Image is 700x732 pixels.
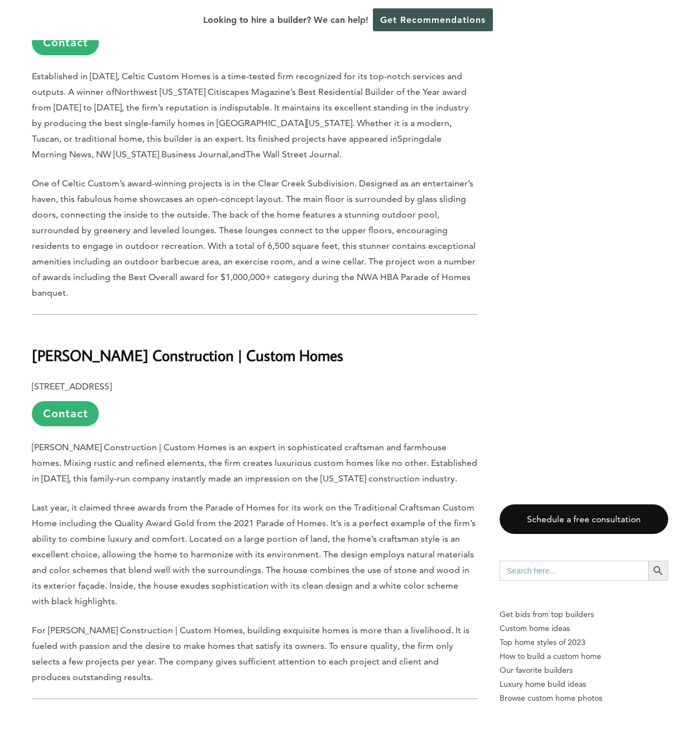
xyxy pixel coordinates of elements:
span: For [PERSON_NAME] Construction | Custom Homes, building exquisite homes is more than a livelihood... [32,625,469,682]
span: [PERSON_NAME] Construction | Custom Homes is an expert in sophisticated craftsman and farmhouse h... [32,442,477,484]
svg: Search [652,565,664,577]
b: [STREET_ADDRESS] [32,381,112,392]
b: [PERSON_NAME] Construction | Custom Homes [32,345,343,365]
span: Springdale Morning News, NW [US_STATE] Business Journal, [32,133,442,160]
a: Our favorite builders [500,663,668,677]
span: Established in [DATE], Celtic Custom Homes is a time-tested firm recognized for its top-notch ser... [32,71,462,97]
a: How to build a custom home [500,649,668,663]
a: Schedule a free consultation [500,504,668,534]
span: and [231,149,246,160]
a: Contact [32,401,99,426]
a: Luxury home build ideas [500,677,668,691]
span: Last year, it claimed three awards from the Parade of Homes for its work on the Traditional Craft... [32,502,476,606]
a: Get Recommendations [373,8,493,31]
span: The Wall Street Journal. [246,149,342,160]
input: Search here... [500,561,648,581]
a: Top home styles of 2023 [500,635,668,649]
a: Contact [32,30,99,55]
p: Get bids from top builders [500,608,668,622]
span: One of Celtic Custom’s award-winning projects is in the Clear Creek Subdivision. Designed as an e... [32,178,476,298]
span: ’s Best Residential Builder of the Year award from [DATE] to [DATE], the firm’s reputation is ind... [32,86,469,144]
a: Custom home ideas [500,622,668,635]
span: Northwest [US_STATE] Citiscapes Magazine [114,86,290,97]
iframe: Drift Widget Chat Controller [644,676,687,719]
a: Browse custom home photos [500,691,668,705]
